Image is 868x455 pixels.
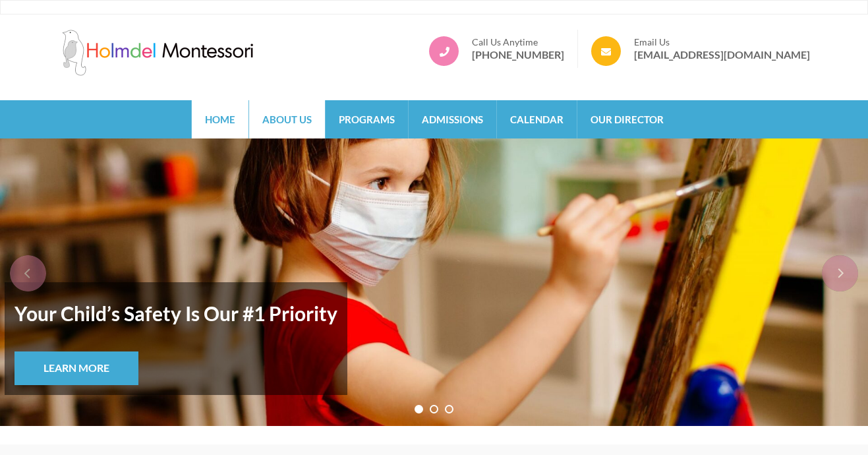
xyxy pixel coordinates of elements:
a: Programs [326,100,408,138]
a: About Us [249,100,325,138]
a: Home [192,100,248,138]
a: Calendar [497,100,577,138]
span: Email Us [634,36,810,48]
a: Learn More [14,351,138,385]
div: next [822,255,858,291]
img: Holmdel Montessori School [59,30,256,76]
div: prev [10,255,46,291]
a: Admissions [409,100,496,138]
a: Our Director [577,100,677,138]
strong: Your Child’s Safety Is Our #1 Priority [14,292,337,334]
a: [PHONE_NUMBER] [472,48,564,61]
span: Call Us Anytime [472,36,564,48]
a: [EMAIL_ADDRESS][DOMAIN_NAME] [634,48,810,61]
